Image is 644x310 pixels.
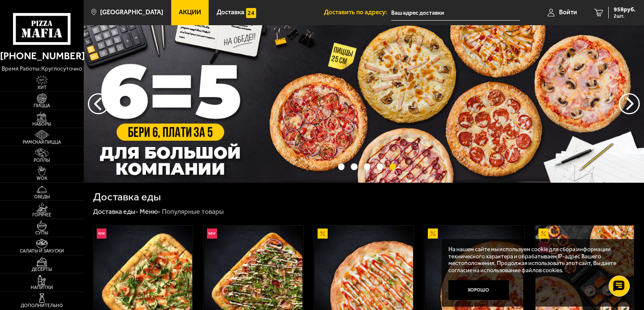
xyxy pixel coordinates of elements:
button: точки переключения [351,163,357,170]
div: Популярные товары [162,208,224,216]
span: [GEOGRAPHIC_DATA] [100,9,163,16]
button: точки переключения [364,163,370,170]
button: предыдущий [619,93,640,114]
img: Акционный [538,229,549,239]
img: Новинка [207,229,217,239]
img: Акционный [318,229,328,239]
img: Акционный [428,229,438,239]
span: 958 руб. [614,7,636,13]
a: Меню- [140,208,161,215]
span: Доставить по адресу: [324,9,391,16]
img: Новинка [97,229,107,239]
a: Доставка еды- [93,208,138,215]
span: Акции [179,9,201,16]
span: 2 шт. [614,13,636,18]
p: На нашем сайте мы используем cookie для сбора информации технического характера и обрабатываем IP... [448,246,623,273]
span: Войти [559,9,577,16]
span: Доставка [217,9,244,16]
input: Ваш адрес доставки [391,5,520,21]
h1: Доставка еды [93,192,161,202]
button: следующий [88,93,109,114]
button: Хорошо [448,280,509,300]
img: 15daf4d41897b9f0e9f617042186c801.svg [246,8,256,18]
button: точки переключения [390,163,396,170]
button: точки переключения [377,163,383,170]
button: точки переключения [338,163,345,170]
